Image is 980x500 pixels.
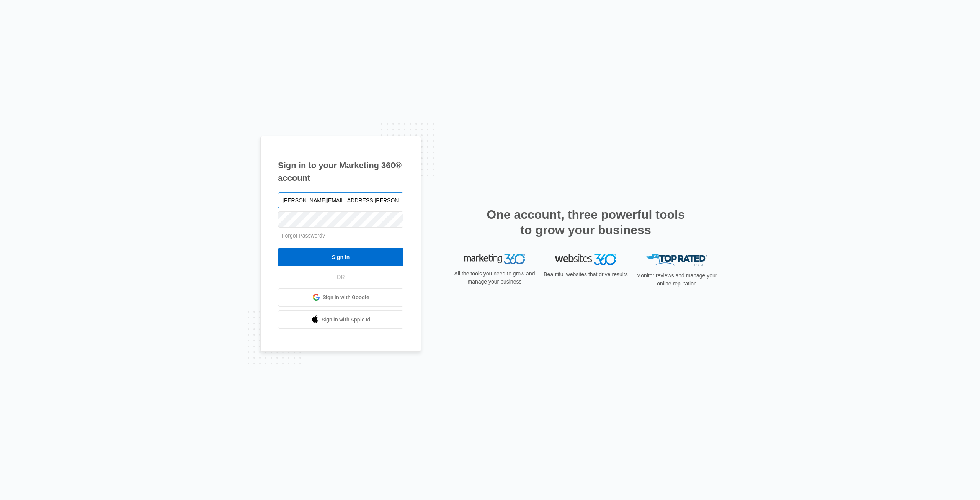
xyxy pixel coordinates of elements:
span: Sign in with Apple Id [322,316,371,324]
img: Websites 360 [555,254,616,265]
input: Sign In [278,248,403,266]
span: OR [332,273,350,281]
img: Top Rated Local [646,254,707,266]
span: Sign in with Google [323,293,369,302]
p: All the tools you need to grow and manage your business [452,270,537,286]
h2: One account, three powerful tools to grow your business [484,207,687,238]
p: Beautiful websites that drive results [543,270,629,279]
a: Sign in with Google [278,288,403,307]
a: Forgot Password? [282,233,325,239]
a: Sign in with Apple Id [278,310,403,329]
h1: Sign in to your Marketing 360® account [278,159,403,184]
img: Marketing 360 [464,254,525,264]
p: Monitor reviews and manage your online reputation [634,272,720,288]
input: Email [278,192,403,208]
